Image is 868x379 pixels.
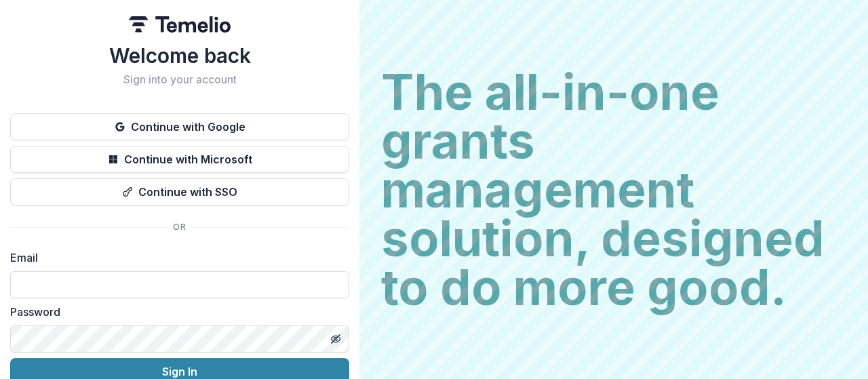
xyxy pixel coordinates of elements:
label: Email [10,250,341,266]
h1: Welcome back [10,43,349,68]
button: Continue with Google [10,113,349,140]
button: Continue with SSO [10,178,349,205]
button: Continue with Microsoft [10,146,349,173]
label: Password [10,304,341,320]
h2: Sign into your account [10,73,349,86]
img: Temelio [129,16,231,33]
button: Toggle password visibility [325,328,347,350]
